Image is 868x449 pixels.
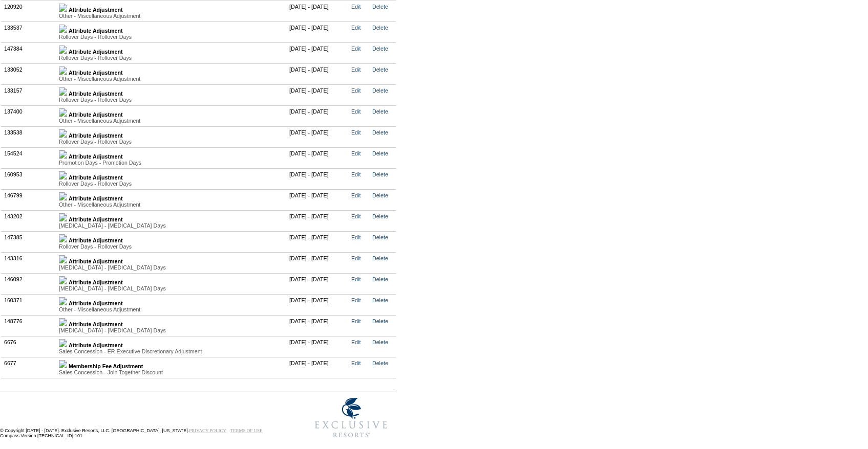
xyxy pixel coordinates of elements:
div: Other - Miscellaneous Adjustment [59,118,284,124]
div: [MEDICAL_DATA] - [MEDICAL_DATA] Days [59,327,284,333]
td: 6677 [2,357,56,378]
td: [DATE] - [DATE] [287,210,349,231]
a: Delete [372,25,388,31]
div: Rollover Days - Rollover Days [59,97,284,103]
td: 133157 [2,84,56,105]
img: b_plus.gif [59,276,67,284]
a: Delete [372,87,388,94]
a: Delete [372,276,388,282]
a: Delete [372,129,388,136]
a: Edit [351,46,361,52]
a: Edit [351,297,361,303]
div: Promotion Days - Promotion Days [59,160,284,166]
img: b_plus.gif [59,66,67,75]
a: TERMS OF USE [230,428,263,433]
div: [MEDICAL_DATA] - [MEDICAL_DATA] Days [59,285,284,291]
img: b_plus.gif [59,297,67,305]
a: Delete [372,339,388,345]
a: Edit [351,255,361,261]
td: [DATE] - [DATE] [287,63,349,84]
b: Attribute Adjustment [69,237,123,243]
a: Edit [351,276,361,282]
a: PRIVACY POLICY [189,428,226,433]
td: 143202 [2,210,56,231]
td: [DATE] - [DATE] [287,147,349,168]
div: Sales Concession - ER Executive Discretionary Adjustment [59,348,284,354]
a: Delete [372,46,388,52]
a: Delete [372,108,388,115]
td: 160953 [2,168,56,189]
div: Rollover Days - Rollover Days [59,55,284,61]
a: Edit [351,213,361,219]
b: Attribute Adjustment [69,91,123,97]
td: 147385 [2,231,56,252]
div: Rollover Days - Rollover Days [59,139,284,145]
a: Delete [372,318,388,324]
b: Attribute Adjustment [69,7,123,13]
td: 148776 [2,315,56,336]
img: b_plus.gif [59,4,67,12]
a: Delete [372,255,388,261]
td: [DATE] - [DATE] [287,252,349,273]
td: [DATE] - [DATE] [287,273,349,294]
a: Edit [351,25,361,31]
td: 146092 [2,273,56,294]
img: b_plus.gif [59,213,67,221]
td: 6676 [2,336,56,357]
div: Sales Concession - Join Together Discount [59,369,284,375]
td: [DATE] - [DATE] [287,84,349,105]
b: Attribute Adjustment [69,174,123,181]
img: b_plus.gif [59,360,67,368]
div: Rollover Days - Rollover Days [59,34,284,40]
img: b_plus.gif [59,87,67,96]
td: [DATE] - [DATE] [287,294,349,315]
b: Attribute Adjustment [69,195,123,201]
b: Attribute Adjustment [69,111,123,118]
div: Rollover Days - Rollover Days [59,181,284,187]
img: b_plus.gif [59,25,67,33]
a: Edit [351,129,361,136]
a: Edit [351,171,361,177]
div: Rollover Days - Rollover Days [59,243,284,250]
a: Edit [351,4,361,10]
a: Edit [351,87,361,94]
td: 133538 [2,126,56,147]
b: Attribute Adjustment [69,258,123,264]
img: b_plus.gif [59,46,67,54]
b: Attribute Adjustment [69,153,123,160]
b: Attribute Adjustment [69,321,123,327]
div: [MEDICAL_DATA] - [MEDICAL_DATA] Days [59,222,284,229]
td: [DATE] - [DATE] [287,21,349,42]
a: Edit [351,339,361,345]
td: 137400 [2,105,56,126]
td: [DATE] - [DATE] [287,231,349,252]
b: Attribute Adjustment [69,300,123,306]
img: b_plus.gif [59,150,67,159]
img: b_plus.gif [59,171,67,179]
a: Edit [351,66,361,73]
td: [DATE] - [DATE] [287,126,349,147]
td: [DATE] - [DATE] [287,357,349,378]
img: b_plus.gif [59,192,67,200]
td: 147384 [2,42,56,63]
a: Edit [351,150,361,156]
td: [DATE] - [DATE] [287,168,349,189]
td: 146799 [2,189,56,210]
img: b_plus.gif [59,339,67,347]
a: Delete [372,66,388,73]
a: Delete [372,234,388,240]
td: 133537 [2,21,56,42]
td: 160371 [2,294,56,315]
b: Membership Fee Adjustment [69,363,143,369]
b: Attribute Adjustment [69,28,123,34]
b: Attribute Adjustment [69,70,123,76]
a: Edit [351,192,361,198]
div: Other - Miscellaneous Adjustment [59,306,284,312]
div: [MEDICAL_DATA] - [MEDICAL_DATA] Days [59,264,284,271]
a: Delete [372,213,388,219]
img: b_plus.gif [59,234,67,242]
td: [DATE] - [DATE] [287,336,349,357]
a: Delete [372,150,388,156]
a: Edit [351,108,361,115]
td: 143316 [2,252,56,273]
